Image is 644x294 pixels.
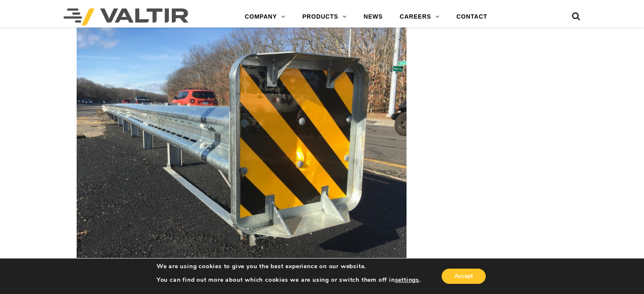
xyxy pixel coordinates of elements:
[395,276,419,284] button: settings
[442,269,486,284] button: Accept
[64,8,188,25] img: Valtir
[448,8,496,25] a: CONTACT
[391,8,448,25] a: CAREERS
[294,8,355,25] a: PRODUCTS
[355,8,391,25] a: NEWS
[157,276,421,284] p: You can find out more about which cookies we are using or switch them off in .
[236,8,294,25] a: COMPANY
[157,263,421,270] p: We are using cookies to give you the best experience on our website.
